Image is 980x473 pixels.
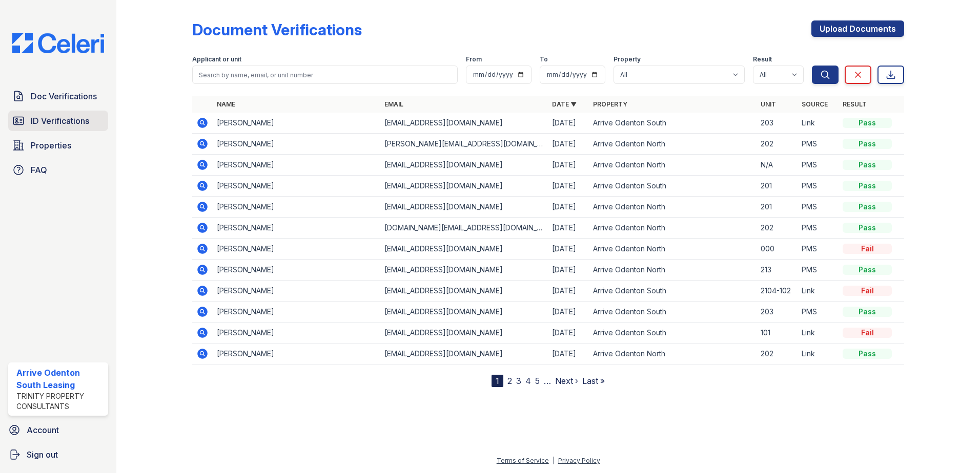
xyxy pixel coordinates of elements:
[548,281,589,302] td: [DATE]
[192,66,458,84] input: Search by name, email, or unit number
[213,343,380,364] td: [PERSON_NAME]
[213,239,380,260] td: [PERSON_NAME]
[843,139,892,149] div: Pass
[213,176,380,197] td: [PERSON_NAME]
[548,239,589,260] td: [DATE]
[843,244,892,254] div: Fail
[380,176,548,197] td: [EMAIL_ADDRESS][DOMAIN_NAME]
[757,197,798,218] td: 201
[548,343,589,364] td: [DATE]
[843,118,892,128] div: Pass
[843,349,892,359] div: Pass
[589,134,757,155] td: Arrive Odenton North
[466,55,482,63] label: From
[548,176,589,197] td: [DATE]
[384,100,403,108] a: Email
[213,322,380,343] td: [PERSON_NAME]
[548,197,589,218] td: [DATE]
[589,281,757,302] td: Arrive Odenton South
[31,90,97,102] span: Doc Verifications
[798,260,839,281] td: PMS
[798,322,839,343] td: Link
[8,111,108,131] a: ID Verifications
[798,176,839,197] td: PMS
[589,260,757,281] td: Arrive Odenton North
[213,260,380,281] td: [PERSON_NAME]
[548,322,589,343] td: [DATE]
[589,322,757,343] td: Arrive Odenton South
[492,375,503,387] div: 1
[753,55,772,63] label: Result
[16,367,104,391] div: Arrive Odenton South Leasing
[558,457,600,464] a: Privacy Policy
[593,100,627,108] a: Property
[548,134,589,155] td: [DATE]
[4,420,112,440] a: Account
[380,343,548,364] td: [EMAIL_ADDRESS][DOMAIN_NAME]
[589,155,757,176] td: Arrive Odenton North
[589,302,757,322] td: Arrive Odenton South
[380,281,548,302] td: [EMAIL_ADDRESS][DOMAIN_NAME]
[16,391,104,412] div: Trinity Property Consultants
[213,113,380,134] td: [PERSON_NAME]
[757,260,798,281] td: 213
[507,376,512,386] a: 2
[548,218,589,239] td: [DATE]
[589,197,757,218] td: Arrive Odenton North
[27,448,58,461] span: Sign out
[843,307,892,317] div: Pass
[757,239,798,260] td: 000
[589,218,757,239] td: Arrive Odenton North
[213,197,380,218] td: [PERSON_NAME]
[380,134,548,155] td: [PERSON_NAME][EMAIL_ADDRESS][DOMAIN_NAME]
[798,343,839,364] td: Link
[380,113,548,134] td: [EMAIL_ADDRESS][DOMAIN_NAME]
[757,155,798,176] td: N/A
[8,86,108,106] a: Doc Verifications
[8,160,108,180] a: FAQ
[380,197,548,218] td: [EMAIL_ADDRESS][DOMAIN_NAME]
[497,457,549,464] a: Terms of Service
[614,55,641,63] label: Property
[757,281,798,302] td: 2104-102
[843,160,892,170] div: Pass
[843,328,892,338] div: Fail
[757,218,798,239] td: 202
[811,20,904,37] a: Upload Documents
[213,134,380,155] td: [PERSON_NAME]
[380,155,548,176] td: [EMAIL_ADDRESS][DOMAIN_NAME]
[757,322,798,343] td: 101
[31,164,47,176] span: FAQ
[798,134,839,155] td: PMS
[798,218,839,239] td: PMS
[798,155,839,176] td: PMS
[798,239,839,260] td: PMS
[798,197,839,218] td: PMS
[213,155,380,176] td: [PERSON_NAME]
[548,260,589,281] td: [DATE]
[31,115,89,127] span: ID Verifications
[8,135,108,156] a: Properties
[589,113,757,134] td: Arrive Odenton South
[192,20,362,39] div: Document Verifications
[589,343,757,364] td: Arrive Odenton North
[540,55,548,63] label: To
[4,444,112,465] a: Sign out
[213,302,380,322] td: [PERSON_NAME]
[553,457,555,464] div: |
[589,176,757,197] td: Arrive Odenton South
[380,239,548,260] td: [EMAIL_ADDRESS][DOMAIN_NAME]
[217,100,235,108] a: Name
[544,375,551,387] span: …
[213,281,380,302] td: [PERSON_NAME]
[843,286,892,296] div: Fail
[843,202,892,212] div: Pass
[843,265,892,275] div: Pass
[582,376,605,386] a: Last »
[589,239,757,260] td: Arrive Odenton North
[757,302,798,322] td: 203
[555,376,578,386] a: Next ›
[380,322,548,343] td: [EMAIL_ADDRESS][DOMAIN_NAME]
[802,100,828,108] a: Source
